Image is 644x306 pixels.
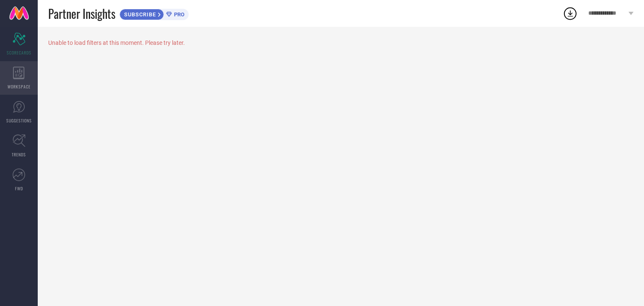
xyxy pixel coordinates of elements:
[120,11,158,18] span: SUBSCRIBE
[119,7,189,20] a: SUBSCRIBEPRO
[563,6,578,21] div: Open download list
[48,39,634,46] div: Unable to load filters at this moment. Please try later.
[7,49,31,56] span: SCORECARDS
[6,117,32,124] span: SUGGESTIONS
[48,5,115,22] span: Partner Insights
[172,11,184,18] span: PRO
[15,185,23,192] span: FWD
[8,83,31,90] span: WORKSPACE
[12,151,26,158] span: TRENDS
